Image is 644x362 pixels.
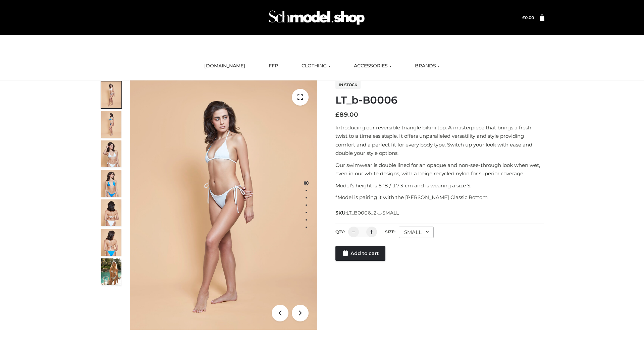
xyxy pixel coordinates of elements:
label: QTY: [335,229,345,234]
a: FFP [264,59,283,73]
bdi: 0.00 [522,15,534,20]
span: LT_B0006_2-_-SMALL [346,210,399,216]
span: SKU: [335,209,399,217]
p: Our swimwear is double lined for an opaque and non-see-through look when wet, even in our white d... [335,161,544,178]
p: Model’s height is 5 ‘8 / 173 cm and is wearing a size S. [335,181,544,190]
label: Size: [385,229,395,234]
a: BRANDS [410,59,445,73]
a: Add to cart [335,246,385,261]
img: ArielClassicBikiniTop_CloudNine_AzureSky_OW114ECO_8-scaled.jpg [101,229,121,256]
p: *Model is pairing it with the [PERSON_NAME] Classic Bottom [335,193,544,202]
img: Schmodel Admin 964 [266,4,367,31]
a: £0.00 [522,15,534,20]
img: ArielClassicBikiniTop_CloudNine_AzureSky_OW114ECO_2-scaled.jpg [101,111,121,138]
span: £ [522,15,525,20]
img: ArielClassicBikiniTop_CloudNine_AzureSky_OW114ECO_3-scaled.jpg [101,140,121,167]
img: ArielClassicBikiniTop_CloudNine_AzureSky_OW114ECO_7-scaled.jpg [101,199,121,226]
img: ArielClassicBikiniTop_CloudNine_AzureSky_OW114ECO_1-scaled.jpg [101,81,121,108]
span: In stock [335,81,361,89]
bdi: 89.00 [335,111,358,118]
p: Introducing our reversible triangle bikini top. A masterpiece that brings a fresh twist to a time... [335,123,544,158]
a: CLOTHING [297,59,335,73]
img: ArielClassicBikiniTop_CloudNine_AzureSky_OW114ECO_4-scaled.jpg [101,170,121,197]
span: £ [335,111,339,118]
a: [DOMAIN_NAME] [199,59,250,73]
h1: LT_b-B0006 [335,94,544,106]
a: ACCESSORIES [349,59,396,73]
div: SMALL [399,227,434,238]
img: Arieltop_CloudNine_AzureSky2.jpg [101,258,121,285]
img: ArielClassicBikiniTop_CloudNine_AzureSky_OW114ECO_1 [130,80,317,330]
